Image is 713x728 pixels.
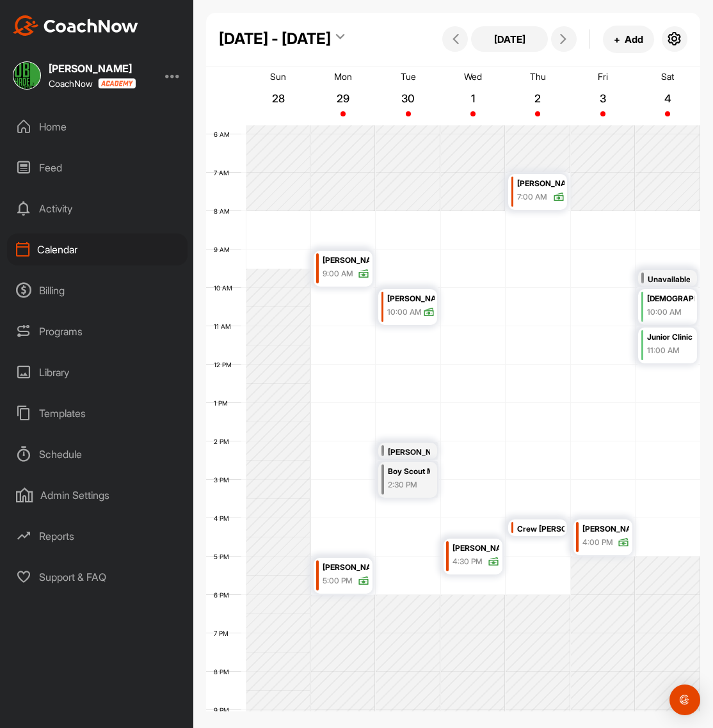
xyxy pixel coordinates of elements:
[387,292,434,306] div: [PERSON_NAME]
[614,33,620,46] span: +
[464,71,482,82] p: Wed
[7,397,188,429] div: Templates
[270,71,286,82] p: Sun
[582,522,629,537] div: [PERSON_NAME]
[98,78,136,89] img: CoachNow acadmey
[49,78,136,89] div: CoachNow
[7,193,188,225] div: Activity
[461,92,485,105] p: 1
[603,26,654,53] button: +Add
[517,522,564,537] div: Crew [PERSON_NAME]
[591,92,614,105] p: 3
[582,537,613,548] div: 4:00 PM
[13,15,138,36] img: CoachNow
[7,438,188,470] div: Schedule
[206,553,242,560] div: 5 PM
[669,684,700,715] div: Open Intercom Messenger
[206,207,243,215] div: 8 AM
[397,92,420,105] p: 30
[206,706,242,714] div: 9 PM
[506,67,570,125] a: October 2, 2025
[206,131,243,138] div: 6 AM
[206,246,243,253] div: 9 AM
[376,67,440,125] a: September 30, 2025
[570,67,635,125] a: October 3, 2025
[323,268,353,280] div: 9:00 AM
[661,71,674,82] p: Sat
[7,111,188,143] div: Home
[7,152,188,184] div: Feed
[7,233,188,265] div: Calendar
[7,274,188,306] div: Billing
[530,71,546,82] p: Thu
[517,191,547,203] div: 7:00 AM
[526,92,549,105] p: 2
[517,177,564,191] div: [PERSON_NAME]
[647,306,694,318] div: 10:00 AM
[387,306,422,318] div: 10:00 AM
[648,273,691,287] div: Unavailable
[647,292,694,306] div: [DEMOGRAPHIC_DATA] Clinic
[267,92,290,105] p: 28
[206,361,244,368] div: 12 PM
[334,71,352,82] p: Mon
[206,668,242,676] div: 8 PM
[206,399,241,407] div: 1 PM
[219,28,331,51] div: [DATE] - [DATE]
[206,476,242,484] div: 3 PM
[636,67,700,125] a: October 4, 2025
[647,330,694,345] div: Junior Clinic
[206,591,242,599] div: 6 PM
[206,322,244,330] div: 11 AM
[206,514,242,522] div: 4 PM
[598,71,608,82] p: Fri
[323,560,369,575] div: [PERSON_NAME]
[388,445,430,460] div: [PERSON_NAME]
[49,63,136,74] div: [PERSON_NAME]
[440,67,505,125] a: October 1, 2025
[656,92,679,105] p: 4
[7,315,188,347] div: Programs
[453,541,499,556] div: [PERSON_NAME]
[7,520,188,552] div: Reports
[388,464,430,479] div: Boy Scout Meeting
[7,561,188,593] div: Support & FAQ
[206,169,242,177] div: 7 AM
[7,479,188,511] div: Admin Settings
[332,92,355,105] p: 29
[388,479,430,491] div: 2:30 PM
[453,556,483,567] div: 4:30 PM
[401,71,416,82] p: Tue
[310,67,375,125] a: September 29, 2025
[323,253,369,268] div: [PERSON_NAME]
[7,356,188,388] div: Library
[206,629,241,637] div: 7 PM
[246,67,310,125] a: September 28, 2025
[647,345,694,356] div: 11:00 AM
[206,284,245,292] div: 10 AM
[13,61,41,90] img: square_7d72e3b9a0e7cffca0d5903ffc03afe1.jpg
[206,438,242,445] div: 2 PM
[471,26,548,52] button: [DATE]
[323,575,353,587] div: 5:00 PM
